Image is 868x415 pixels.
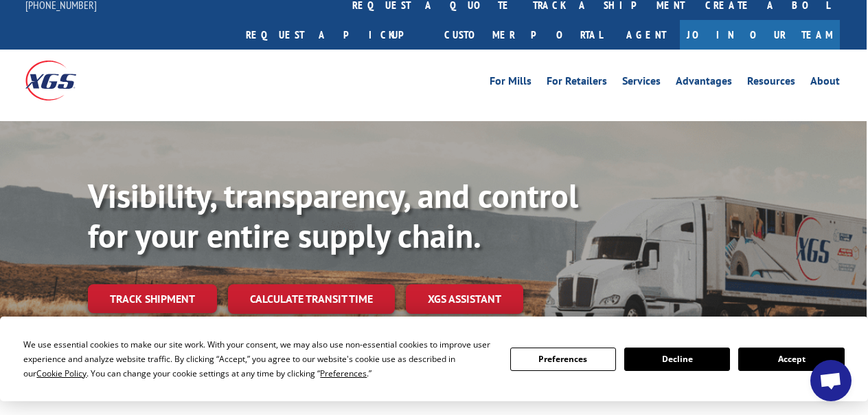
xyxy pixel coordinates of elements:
[810,76,840,91] a: About
[510,348,616,371] button: Preferences
[88,284,217,313] a: Track shipment
[622,76,661,91] a: Services
[624,348,730,371] button: Decline
[490,76,532,91] a: For Mills
[434,20,613,50] a: Customer Portal
[676,76,732,91] a: Advantages
[36,368,87,379] span: Cookie Policy
[236,20,434,50] a: Request a pickup
[88,174,578,257] b: Visibility, transparency, and control for your entire supply chain.
[810,360,852,401] div: Open chat
[406,284,523,314] a: XGS ASSISTANT
[747,76,795,91] a: Resources
[680,20,840,50] a: Join Our Team
[613,20,680,50] a: Agent
[23,337,493,381] div: We use essential cookies to make our site work. With your consent, we may also use non-essential ...
[547,76,607,91] a: For Retailers
[228,284,395,314] a: Calculate transit time
[320,368,367,379] span: Preferences
[738,348,844,371] button: Accept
